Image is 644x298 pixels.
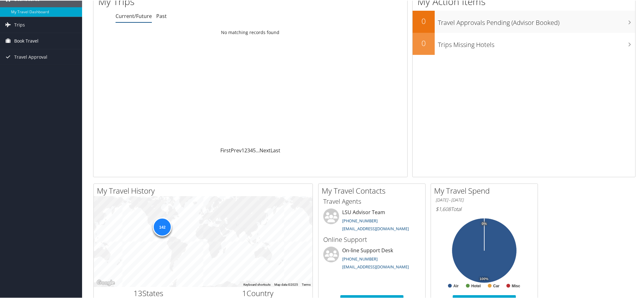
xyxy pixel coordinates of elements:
[95,278,116,286] img: Google
[98,287,199,298] h2: States
[436,196,533,202] h6: [DATE] - [DATE]
[231,146,241,153] a: Prev
[320,246,424,272] li: On-line Support Desk
[453,283,459,288] text: Air
[116,12,152,19] a: Current/Future
[247,146,250,153] a: 3
[241,146,244,153] a: 1
[323,196,420,205] h3: Travel Agents
[156,12,167,19] a: Past
[413,32,635,54] a: 0Trips Missing Hotels
[512,283,520,288] text: Misc
[242,287,247,298] span: 1
[244,146,247,153] a: 2
[14,16,25,32] span: Trips
[342,263,409,269] a: [EMAIL_ADDRESS][DOMAIN_NAME]
[320,208,424,234] li: LSU Advisor Team
[14,32,39,48] span: Book Travel
[153,217,172,236] div: 142
[480,277,488,280] tspan: 100%
[134,287,142,298] span: 13
[493,283,499,288] text: Car
[256,146,259,153] span: …
[14,49,47,64] span: Travel Approval
[93,26,407,38] td: No matching records found
[438,37,635,49] h3: Trips Missing Hotels
[250,146,253,153] a: 4
[482,221,487,225] tspan: 0%
[413,37,435,48] h2: 0
[302,282,311,286] a: Terms (opens in new tab)
[342,255,378,261] a: [PHONE_NUMBER]
[208,287,308,298] h2: Country
[434,185,538,196] h2: My Travel Spend
[274,282,298,286] span: Map data ©2025
[220,146,231,153] a: First
[97,185,313,196] h2: My Travel History
[322,185,425,196] h2: My Travel Contacts
[342,217,378,223] a: [PHONE_NUMBER]
[471,283,481,288] text: Hotel
[259,146,271,153] a: Next
[271,146,280,153] a: Last
[342,225,409,231] a: [EMAIL_ADDRESS][DOMAIN_NAME]
[243,282,271,286] button: Keyboard shortcuts
[436,205,533,212] h6: Total
[323,235,420,243] h3: Online Support
[413,15,435,26] h2: 0
[95,278,116,286] a: Open this area in Google Maps (opens a new window)
[413,10,635,32] a: 0Travel Approvals Pending (Advisor Booked)
[253,146,256,153] a: 5
[438,15,635,26] h3: Travel Approvals Pending (Advisor Booked)
[436,205,451,212] span: $1,608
